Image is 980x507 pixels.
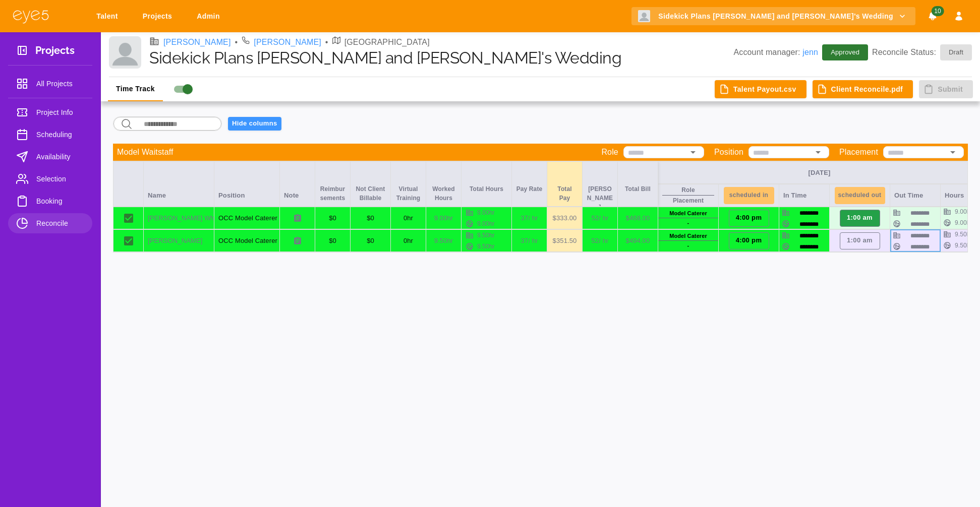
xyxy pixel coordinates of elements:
[729,232,769,249] button: 4:00 PM
[228,117,281,131] button: Hide columns
[163,36,231,48] a: [PERSON_NAME]
[955,230,972,239] p: 9.50 hr
[149,48,733,68] h1: Sidekick Plans [PERSON_NAME] and [PERSON_NAME]'s Wedding
[662,168,976,177] div: [DATE]
[36,173,84,185] span: Selection
[601,146,618,158] p: Role
[190,7,230,26] a: Admin
[813,80,913,99] button: Client Reconcile.pdf
[477,208,495,217] p: 9.00 hr
[218,236,275,246] p: OCC Model Caterer
[669,232,707,240] p: Model Caterer
[235,36,238,48] li: •
[36,129,84,141] span: Scheduling
[839,146,878,158] p: Placement
[551,213,578,223] p: $ 333.00
[516,236,543,246] p: 37 / hr
[466,184,507,194] p: Total Hours
[955,241,972,250] p: 9.50 hr
[686,145,700,159] button: Open
[551,236,578,246] p: $ 351.50
[214,161,280,207] div: Position
[90,7,128,26] a: Talent
[551,184,578,203] p: Total Pay
[36,195,84,207] span: Booking
[430,236,457,246] p: 9.50 hr
[669,209,707,218] p: Model Caterer
[108,77,163,101] button: Time Track
[12,9,49,24] img: eye5
[477,231,495,240] p: 9.50 hr
[319,184,346,203] p: Reimbursements
[477,242,495,251] p: 9.50 hr
[344,36,430,48] p: [GEOGRAPHIC_DATA]
[840,210,880,227] button: 1:00 AM
[587,184,613,206] p: [PERSON_NAME]
[931,6,944,16] span: 10
[946,145,960,159] button: Open
[943,47,969,57] span: Draft
[395,184,422,203] p: Virtual Training
[622,213,654,223] p: $ 468.00
[477,219,495,228] p: 9.00 hr
[955,218,972,227] p: 9.00 hr
[280,161,315,207] div: Note
[36,151,84,163] span: Availability
[638,10,650,22] img: Client logo
[35,44,75,60] h3: Projects
[802,48,818,56] a: jenn
[355,184,386,203] p: Not Client Billable
[622,184,654,194] p: Total Bill
[681,185,695,195] p: Role
[825,47,866,57] span: Approved
[890,184,941,207] div: Out Time
[622,236,654,246] p: $ 494.00
[355,236,386,246] p: $ 0
[724,187,774,204] button: Scheduled In
[516,184,543,194] p: Pay Rate
[835,187,885,204] button: Scheduled Out
[715,80,806,99] button: Talent Payout.csv
[325,36,328,48] li: •
[36,106,84,118] span: Project Info
[395,213,422,223] p: 0 hr
[811,145,825,159] button: Open
[36,217,84,229] span: Reconcile
[8,124,92,145] a: Scheduling
[631,7,915,26] button: Sidekick Plans [PERSON_NAME] and [PERSON_NAME]'s Wedding
[430,213,457,223] p: 9.00 hr
[319,236,346,246] p: $ 0
[872,44,972,60] p: Reconcile Status:
[8,74,92,94] a: All Projects
[587,213,613,223] p: 52 / hr
[687,219,689,227] p: -
[516,213,543,223] p: 37 / hr
[955,207,972,216] p: 9.00 hr
[8,147,92,167] a: Availability
[687,241,689,250] p: -
[144,161,214,207] div: Name
[254,36,321,48] a: [PERSON_NAME]
[148,213,210,223] p: [PERSON_NAME] Whilton
[924,7,942,26] button: Notifications
[8,169,92,189] a: Selection
[673,196,704,205] p: Placement
[148,236,210,246] p: [PERSON_NAME]
[733,46,818,58] p: Account manager:
[136,7,182,26] a: Projects
[109,36,141,69] img: Client logo
[395,236,422,246] p: 0 hr
[714,146,743,158] p: Position
[36,78,84,90] span: All Projects
[8,191,92,211] a: Booking
[587,236,613,246] p: 52 / hr
[729,210,769,227] button: 4:00 PM
[355,213,386,223] p: $ 0
[117,146,174,158] p: Model Waitstaff
[218,213,275,223] p: OCC Model Caterer
[8,102,92,122] a: Project Info
[430,184,457,203] p: Worked Hours
[319,213,346,223] p: $ 0
[840,232,880,249] button: 1:00 AM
